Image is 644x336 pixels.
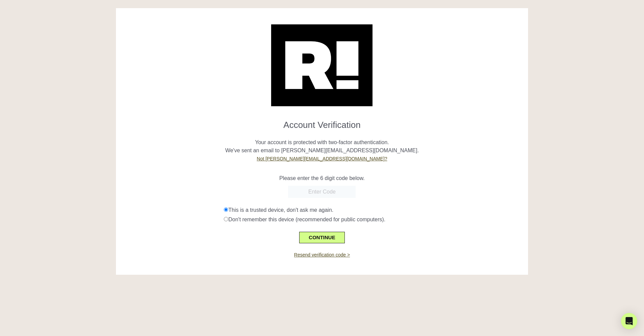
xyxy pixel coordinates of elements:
div: This is a trusted device, don't ask me again. [224,206,523,214]
img: Retention.com [271,24,373,106]
p: Please enter the 6 digit code below. [121,174,523,182]
div: Open Intercom Messenger [621,313,637,329]
h1: Account Verification [121,114,523,130]
a: Not [PERSON_NAME][EMAIL_ADDRESS][DOMAIN_NAME]? [257,156,387,161]
a: Resend verification code > [294,252,350,257]
div: Don't remember this device (recommended for public computers). [224,216,523,224]
input: Enter Code [288,186,356,198]
p: Your account is protected with two-factor authentication. We've sent an email to [PERSON_NAME][EM... [121,130,523,163]
button: CONTINUE [299,232,344,243]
